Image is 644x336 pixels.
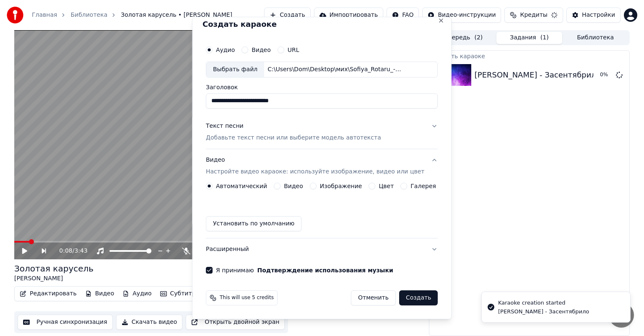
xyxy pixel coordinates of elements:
[206,84,438,90] label: Заголовок
[284,183,303,189] label: Видео
[206,238,438,260] button: Расширенный
[206,134,381,142] p: Добавьте текст песни или выберите модель автотекста
[220,295,274,301] span: This will use 5 credits
[264,65,407,74] div: C:\Users\Dom\Desktop\мих\Sofiya_Rotaru_-_Zasentyabrilo_78072691.mp3
[351,290,396,305] button: Отменить
[206,115,438,149] button: Текст песниДобавьте текст песни или выберите модель автотекста
[216,267,393,273] label: Я принимаю
[216,183,267,189] label: Автоматический
[399,290,438,305] button: Создать
[206,156,424,176] div: Видео
[206,122,244,130] div: Текст песни
[206,149,438,183] button: ВидеоНастройте видео караоке: используйте изображение, видео или цвет
[206,62,264,77] div: Выбрать файл
[411,183,436,189] label: Галерея
[206,183,438,238] div: ВидеоНастройте видео караоке: используйте изображение, видео или цвет
[203,21,441,28] h2: Создать караоке
[288,47,299,53] label: URL
[206,216,301,231] button: Установить по умолчанию
[379,183,394,189] label: Цвет
[206,168,424,176] p: Настройте видео караоке: используйте изображение, видео или цвет
[252,47,271,53] label: Видео
[257,267,393,273] button: Я принимаю
[320,183,362,189] label: Изображение
[216,47,235,53] label: Аудио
